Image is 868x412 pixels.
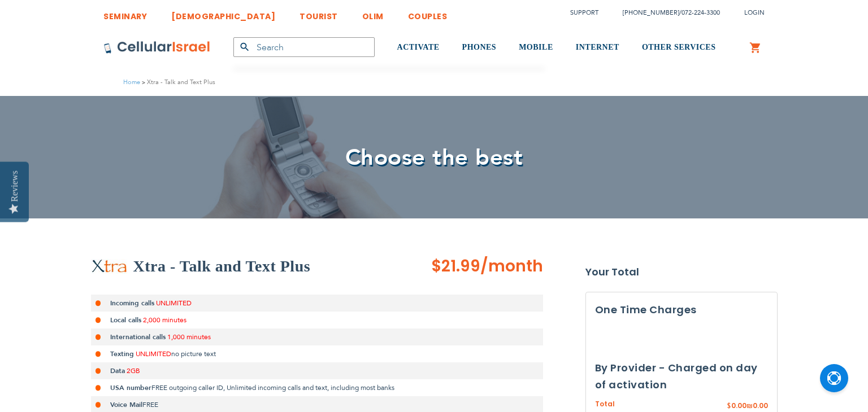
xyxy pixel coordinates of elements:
span: ₪ [747,401,753,411]
a: INTERNET [576,27,619,69]
span: MOBILE [519,43,553,51]
span: Choose the best [345,142,523,173]
strong: International calls [110,332,166,341]
strong: USA number [110,383,151,392]
h3: One Time Charges [595,301,768,318]
a: OTHER SERVICES [642,27,716,69]
a: COUPLES [408,3,448,24]
span: UNLIMITED [136,349,171,358]
input: Search [233,37,375,57]
span: 2,000 minutes [143,315,186,325]
span: /month [480,255,543,278]
h2: Xtra - Talk and Text Plus [133,255,311,278]
span: 0.00 [753,401,768,410]
div: Reviews [10,170,20,201]
span: PHONES [462,43,497,51]
a: OLIM [362,3,384,24]
span: FREE outgoing caller ID, Unlimited incoming calls and text, including most banks [151,383,394,392]
span: UNLIMITED [156,299,192,308]
strong: Local calls [110,315,141,325]
a: TOURIST [300,3,338,24]
strong: Incoming calls [110,299,154,308]
a: PHONES [462,27,497,69]
span: 1,000 minutes [167,332,211,341]
a: Support [570,8,598,17]
a: [DEMOGRAPHIC_DATA] [171,3,275,24]
img: Cellular Israel Logo [103,41,211,54]
span: 2GB [127,366,140,375]
span: no picture text [171,349,216,358]
a: 072-224-3300 [682,8,720,17]
span: OTHER SERVICES [642,43,716,51]
span: INTERNET [576,43,619,51]
strong: Voice Mail [110,400,142,409]
span: 0.00 [731,401,747,410]
span: $21.99 [431,255,480,277]
span: Total [595,399,615,410]
span: $ [727,401,731,411]
li: / [611,5,720,21]
a: MOBILE [519,27,553,69]
span: Login [744,8,765,17]
strong: Your Total [585,264,778,280]
img: Xtra - Talk and Text Plus [91,259,128,274]
strong: Data [110,366,125,375]
h3: By Provider - Charged on day of activation [595,360,768,393]
span: ACTIVATE [397,43,440,51]
a: Home [123,78,140,86]
a: [PHONE_NUMBER] [623,8,679,17]
strong: Texting [110,349,134,358]
span: FREE [142,400,158,409]
a: SEMINARY [103,3,147,24]
a: ACTIVATE [397,27,440,69]
li: Xtra - Talk and Text Plus [140,77,215,87]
